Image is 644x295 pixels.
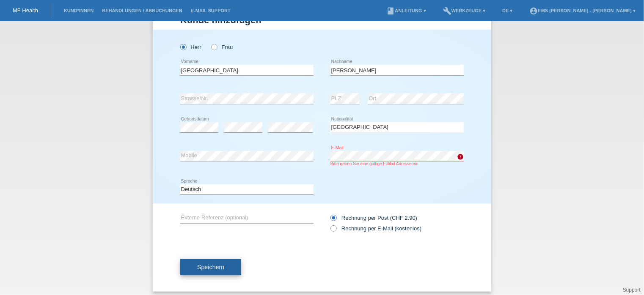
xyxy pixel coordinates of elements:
label: Herr [180,44,201,50]
a: E-Mail Support [187,8,235,13]
input: Rechnung per Post (CHF 2.90) [330,215,336,225]
span: Speichern [197,264,224,270]
i: error [457,153,464,160]
a: Support [623,287,641,293]
label: Rechnung per Post (CHF 2.90) [330,215,417,221]
a: DE ▾ [498,8,517,13]
label: Rechnung per E-Mail (kostenlos) [330,225,421,232]
label: Frau [211,44,233,50]
input: Frau [211,44,217,49]
a: account_circleEMS [PERSON_NAME] - [PERSON_NAME] ▾ [526,8,640,13]
i: build [443,7,451,15]
input: Herr [180,44,186,49]
a: MF Health [13,7,38,14]
input: Rechnung per E-Mail (kostenlos) [330,225,336,236]
a: buildWerkzeuge ▾ [439,8,490,13]
i: book [387,7,395,15]
a: Kund*innen [60,8,98,13]
i: account_circle [530,7,538,15]
button: Speichern [180,259,241,275]
a: bookAnleitung ▾ [383,8,430,13]
div: Bitte geben Sie eine gültige E-Mail Adresse ein [330,161,464,166]
a: Behandlungen / Abbuchungen [98,8,187,13]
